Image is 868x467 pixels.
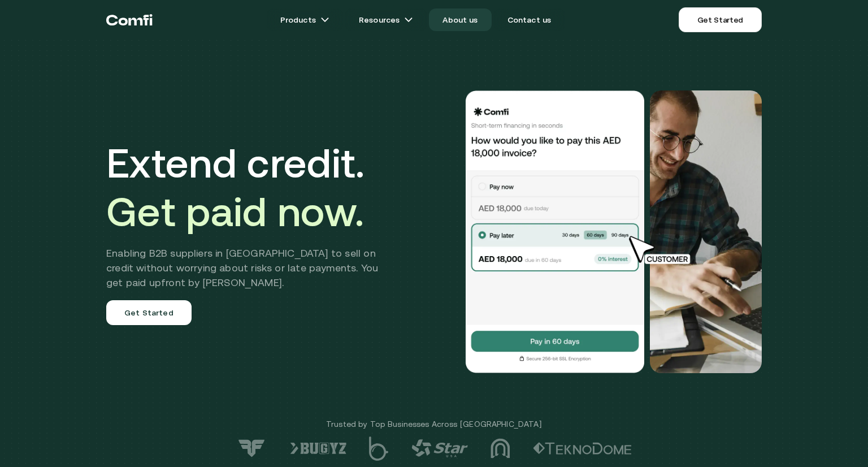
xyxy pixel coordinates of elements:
img: logo-4 [411,439,468,457]
a: Get Started [106,300,192,325]
img: logo-7 [236,439,267,458]
a: About us [429,8,491,31]
img: logo-6 [290,442,346,455]
img: arrow icons [404,15,413,24]
a: Return to the top of the Comfi home page [106,3,153,37]
a: Get Started [679,7,762,32]
img: Would you like to pay this AED 18,000.00 invoice? [465,90,645,373]
img: cursor [620,234,703,266]
img: logo-5 [369,436,389,461]
img: arrow icons [320,15,329,24]
a: Resourcesarrow icons [345,8,427,31]
span: Get paid now. [106,188,364,235]
a: Productsarrow icons [267,8,343,31]
img: logo-2 [533,442,632,455]
h2: Enabling B2B suppliers in [GEOGRAPHIC_DATA] to sell on credit without worrying about risks or lat... [106,246,395,290]
a: Contact us [494,8,565,31]
img: Would you like to pay this AED 18,000.00 invoice? [650,90,762,373]
h1: Extend credit. [106,139,395,236]
img: logo-3 [491,438,510,459]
